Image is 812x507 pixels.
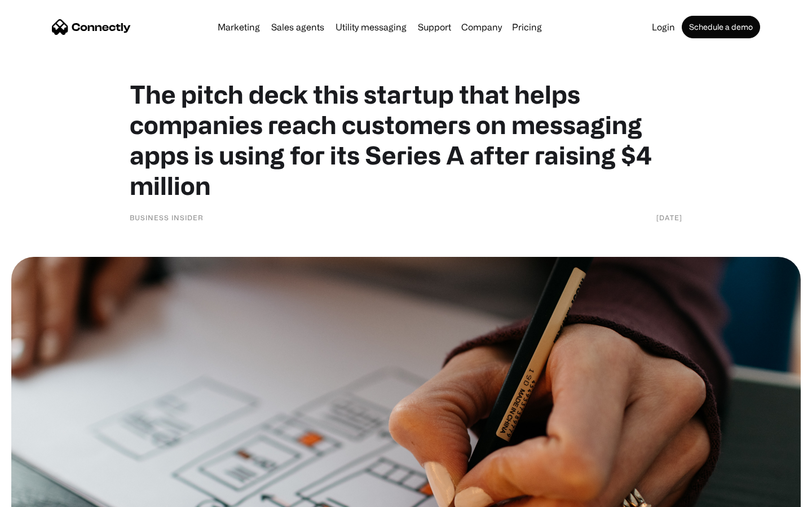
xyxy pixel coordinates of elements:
[11,487,68,503] aside: Language selected: English
[130,79,682,201] h1: The pitch deck this startup that helps companies reach customers on messaging apps is using for i...
[461,19,502,35] div: Company
[647,23,679,32] a: Login
[682,16,760,38] a: Schedule a demo
[130,212,204,223] div: Business Insider
[213,23,264,32] a: Marketing
[23,487,68,503] ul: Language list
[331,23,411,32] a: Utility messaging
[267,23,329,32] a: Sales agents
[507,23,546,32] a: Pricing
[656,212,682,223] div: [DATE]
[413,23,456,32] a: Support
